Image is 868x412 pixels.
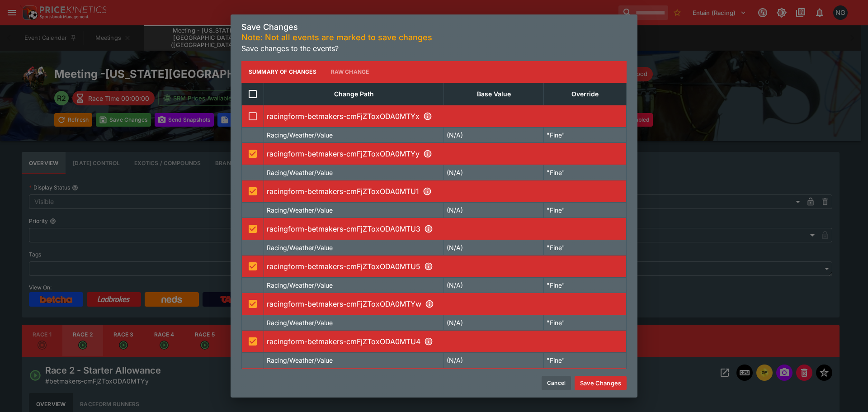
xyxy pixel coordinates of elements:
[267,186,623,197] p: racingform-betmakers-cmFjZToxODA0MTU1
[543,352,626,368] td: "Fine"
[241,32,627,43] h5: Note: Not all events are marked to save changes
[543,165,626,180] td: "Fine"
[444,127,544,142] td: (N/A)
[267,336,623,347] p: racingform-betmakers-cmFjZToxODA0MTU4
[241,43,627,54] p: Save changes to the events?
[444,352,544,368] td: (N/A)
[543,127,626,142] td: "Fine"
[444,277,544,293] td: (N/A)
[267,318,333,327] p: Racing/Weather/Value
[267,205,333,215] p: Racing/Weather/Value
[267,223,623,234] p: racingform-betmakers-cmFjZToxODA0MTU3
[444,165,544,180] td: (N/A)
[267,355,333,365] p: Racing/Weather/Value
[444,202,544,218] td: (N/A)
[324,61,377,83] button: Raw Change
[444,240,544,255] td: (N/A)
[424,337,433,346] svg: R7 - Race 7 - Maiden Claiming
[267,243,333,252] p: Racing/Weather/Value
[267,280,333,290] p: Racing/Weather/Value
[543,277,626,293] td: "Fine"
[241,22,627,32] h5: Save Changes
[444,83,544,105] th: Base Value
[543,240,626,255] td: "Fine"
[543,83,626,105] th: Override
[444,315,544,330] td: (N/A)
[423,112,432,121] svg: R1 - Race 1 - Maiden Claiming
[542,376,571,390] button: Cancel
[423,149,432,158] svg: R2 - Race 2 - Starter Allowance
[543,202,626,218] td: "Fine"
[267,130,333,140] p: Racing/Weather/Value
[267,168,333,177] p: Racing/Weather/Value
[267,298,623,309] p: racingform-betmakers-cmFjZToxODA0MTYw
[267,148,623,159] p: racingform-betmakers-cmFjZToxODA0MTYy
[425,299,434,308] svg: R6 - Race 6 - Claiming
[267,261,623,272] p: racingform-betmakers-cmFjZToxODA0MTU5
[264,83,444,105] th: Change Path
[424,224,433,233] svg: R4 - Race 4 - Maiden Claiming
[241,61,324,83] button: Summary of Changes
[423,187,432,196] svg: R3 - Race 3 - Claiming
[575,376,627,390] button: Save Changes
[267,111,623,122] p: racingform-betmakers-cmFjZToxODA0MTYx
[424,262,433,271] svg: R5 - Race 5 - Claiming
[543,315,626,330] td: "Fine"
